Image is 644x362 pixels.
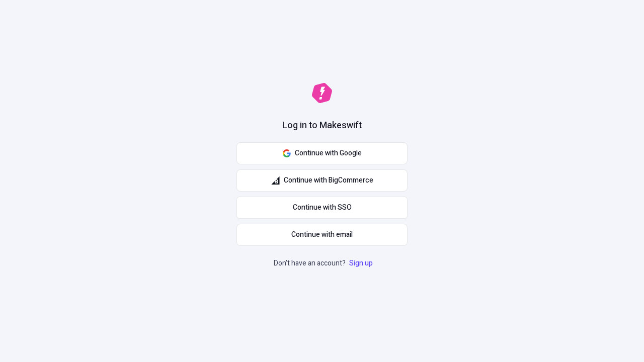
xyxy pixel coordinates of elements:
span: Continue with BigCommerce [284,175,373,186]
a: Continue with SSO [236,197,408,219]
button: Continue with Google [236,142,408,164]
button: Continue with email [236,224,408,246]
p: Don't have an account? [274,258,375,269]
span: Continue with Google [295,148,362,159]
h1: Log in to Makeswift [282,119,362,132]
button: Continue with BigCommerce [236,169,408,192]
span: Continue with email [291,229,353,240]
a: Sign up [347,258,375,268]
